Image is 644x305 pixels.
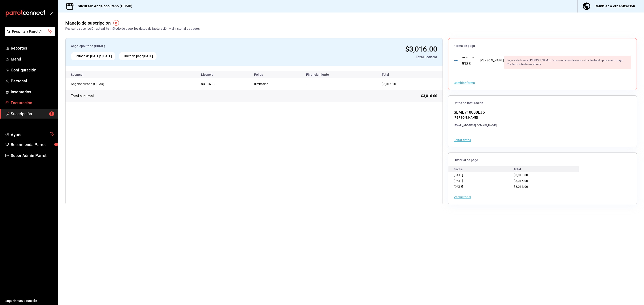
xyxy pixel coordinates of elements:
strong: [DATE] [143,54,153,58]
span: $3,016.00 [421,93,437,99]
strong: [DATE] [102,54,112,58]
td: Ilimitados [250,78,302,90]
button: Cambiar forma [454,81,475,84]
div: SEML710808LJ5 [454,109,497,115]
div: ··· ··· ··· 9183 [458,54,475,67]
button: open_drawer_menu [49,12,53,15]
span: $3,016.00 [405,45,437,53]
div: Total [514,166,574,172]
th: Financiamiento [303,71,376,78]
button: Ver historial [454,196,471,199]
div: [DATE] [454,184,514,190]
div: [PERSON_NAME] [454,115,497,120]
span: Personal [11,78,54,84]
div: Tarjeta declinada. [PERSON_NAME]: Ocurrió un error desconocido intentando procesar tu pago. Por f... [504,56,631,69]
td: - [303,78,376,90]
div: Límite de pago [119,52,157,60]
div: Angelopolitano (CDMX) [71,82,116,86]
th: Folios [250,71,302,78]
div: Cambiar a organización [595,3,635,9]
span: $3,016.00 [514,173,528,177]
span: Datos de facturación [454,101,631,105]
span: $3,016.00 [514,185,528,188]
span: Suscripción [11,111,54,117]
div: [DATE] [454,172,514,178]
span: Historial de pago [454,158,631,162]
div: Total sucursal [71,93,94,99]
span: Menú [11,56,54,62]
div: [DATE] [454,178,514,184]
div: Revisa tu suscripción actual, tu método de pago, los datos de facturación y el historial de pagos. [65,26,201,31]
span: $3,016.00 [382,82,396,86]
th: Licencia [197,71,250,78]
span: Configuración [11,67,54,73]
a: Pregunta a Parrot AI [3,32,55,37]
div: Sucursal [71,73,95,76]
div: [PERSON_NAME] [480,58,504,63]
button: Editar datos [454,138,471,142]
img: Tooltip marker [113,20,119,26]
span: Pregunta a Parrot AI [12,29,48,34]
div: Periodo del al [71,52,115,60]
h3: Sucursal: Angelopolitano (CDMX) [74,4,132,9]
span: Ayuda [11,131,49,137]
span: Recomienda Parrot [11,142,54,148]
span: Super Admin Parrot [11,152,54,159]
span: Facturación [11,100,54,106]
div: Fecha [454,166,514,172]
span: Forma de pago [454,44,631,48]
span: $3,016.00 [514,179,528,183]
div: Manejo de suscripción [65,20,111,26]
span: Sugerir nueva función [5,299,54,303]
th: Total [376,71,443,78]
strong: [DATE] [90,54,100,58]
div: Total licencia [283,54,437,60]
button: Pregunta a Parrot AI [5,27,55,36]
div: Angelopolitano (CDMX) [71,44,279,48]
span: Reportes [11,45,54,51]
span: Inventarios [11,89,54,95]
span: $3,016.00 [201,82,215,86]
div: [EMAIL_ADDRESS][DOMAIN_NAME] [454,123,497,127]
